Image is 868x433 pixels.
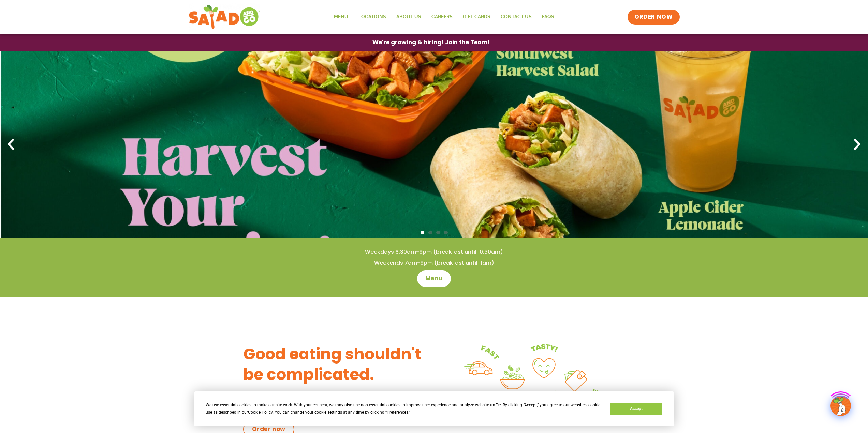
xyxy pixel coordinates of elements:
div: Next slide [850,137,865,152]
span: Go to slide 3 [436,231,440,234]
div: We use essential cookies to make our site work. With your consent, we may also use non-essential ... [206,402,602,416]
span: We're growing & hiring! Join the Team! [372,40,490,45]
a: ORDER NOW [628,10,679,25]
span: ORDER NOW [634,13,673,21]
h4: Weekends 7am-9pm (breakfast until 11am) [14,259,854,267]
h4: Weekdays 6:30am-9pm (breakfast until 10:30am) [14,248,854,256]
a: GIFT CARDS [458,9,496,25]
span: Preferences [387,410,408,415]
span: Menu [425,275,443,283]
div: Previous slide [3,137,18,152]
a: FAQs [537,9,559,25]
span: Go to slide 2 [428,231,432,234]
div: Cookie Consent Prompt [194,391,674,426]
span: Go to slide 4 [444,231,448,234]
a: About Us [391,9,426,25]
a: Menu [329,9,353,25]
a: Careers [426,9,458,25]
h3: Good eating shouldn't be complicated. [243,344,434,385]
a: Locations [353,9,391,25]
a: Menu [417,270,451,287]
span: Go to slide 1 [421,231,424,234]
nav: Menu [329,9,559,25]
a: Contact Us [496,9,537,25]
span: Cookie Policy [248,410,273,415]
img: new-SAG-logo-768×292 [189,3,261,31]
button: Accept [610,403,662,415]
a: We're growing & hiring! Join the Team! [362,34,500,50]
